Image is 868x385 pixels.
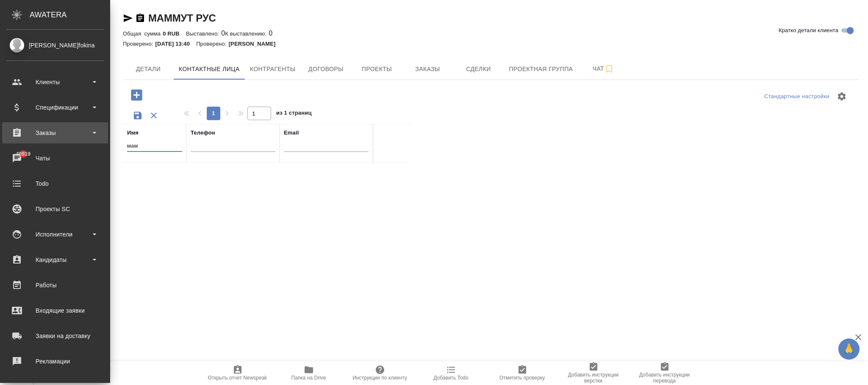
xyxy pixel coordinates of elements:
[202,361,273,385] button: Открыть отчет Newspeak
[499,375,545,381] span: Отметить проверку
[356,64,397,74] span: Проекты
[276,108,312,120] span: из 1 страниц
[6,228,104,241] div: Исполнители
[604,64,614,74] svg: Подписаться
[179,64,240,74] span: Контактные лица
[291,375,326,381] span: Папка на Drive
[2,351,108,372] a: Рекламации
[2,325,108,346] a: Заявки на доставку
[305,64,346,74] span: Договоры
[229,41,282,47] p: [PERSON_NAME]
[634,372,695,384] span: Добавить инструкции перевода
[6,330,104,342] div: Заявки на доставку
[487,361,558,385] button: Отметить проверку
[127,129,139,137] div: Имя
[2,148,108,169] a: 40919Чаты
[284,129,299,137] div: Email
[563,372,624,384] span: Добавить инструкции верстки
[6,279,104,291] div: Работы
[123,41,155,47] p: Проверено:
[250,64,296,74] span: Контрагенты
[416,361,487,385] button: Добавить Todo
[352,375,407,381] span: Инструкции по клиенту
[762,90,832,103] div: split button
[128,64,169,74] span: Детали
[148,12,216,24] a: МАММУТ РУС
[135,13,145,23] button: Скопировать ссылку
[583,63,624,74] span: Чат
[273,361,344,385] button: Папка на Drive
[123,13,133,23] button: Скопировать ссылку для ЯМессенджера
[2,173,108,194] a: Todo
[123,30,163,37] p: Общая сумма
[2,275,108,296] a: Работы
[196,41,229,47] p: Проверено:
[146,107,162,124] button: Сбросить фильтры
[6,152,104,165] div: Чаты
[6,101,104,114] div: Спецификации
[344,361,416,385] button: Инструкции по клиенту
[407,64,448,74] span: Заказы
[6,203,104,215] div: Проекты SC
[125,86,148,104] button: Добавить контактное лицо
[6,304,104,317] div: Входящие заявки
[842,340,856,358] span: 🙏
[2,198,108,220] a: Проекты SC
[155,41,197,47] p: [DATE] 13:40
[225,30,269,37] p: К выставлению:
[779,26,838,35] span: Кратко детали клиента
[6,41,104,50] div: [PERSON_NAME]fokina
[629,361,700,385] button: Добавить инструкции перевода
[186,30,221,37] p: Выставлено:
[6,253,104,266] div: Кандидаты
[191,129,215,137] div: Телефон
[123,28,859,38] div: 0 0
[163,30,186,37] p: 0 RUB
[838,338,860,360] button: 🙏
[6,355,104,368] div: Рекламации
[30,6,110,23] div: AWATERA
[458,64,499,74] span: Сделки
[6,76,104,88] div: Клиенты
[509,64,573,74] span: Проектная группа
[6,126,104,139] div: Заказы
[2,300,108,321] a: Входящие заявки
[558,361,629,385] button: Добавить инструкции верстки
[208,375,267,381] span: Открыть отчет Newspeak
[832,86,852,107] span: Настроить таблицу
[433,375,468,381] span: Добавить Todo
[130,107,146,124] button: Сохранить фильтры
[11,150,36,158] span: 40919
[6,177,104,190] div: Todo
